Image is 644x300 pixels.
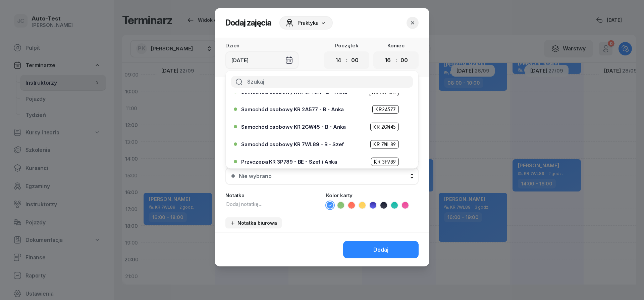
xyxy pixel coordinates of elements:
[225,217,282,228] button: Notatka biurowa
[241,142,344,147] span: Samochód osobowy KR 7WL89 - B - Szef
[241,124,346,129] span: Samochód osobowy KR 2GW45 - B - Anka
[395,56,397,64] div: :
[373,247,388,253] div: Dodaj
[230,220,277,226] div: Notatka biurowa
[372,105,399,114] span: KR2A577
[239,173,272,179] div: Nie wybrano
[225,167,419,185] button: Nie wybrano
[343,241,419,258] button: Dodaj
[371,158,399,166] span: KR 3P789
[231,76,413,88] input: Szukaj
[241,159,337,164] span: Przyczepa KR 3P789 - BE - Szef i Anka
[370,140,399,148] span: KR 7WL89
[298,19,319,27] span: Praktyka
[346,56,347,64] div: :
[225,17,271,28] h2: Dodaj zajęcia
[370,123,399,131] span: KR 2GW45
[241,107,344,112] span: Samochód osobowy KR 2A577 - B - Anka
